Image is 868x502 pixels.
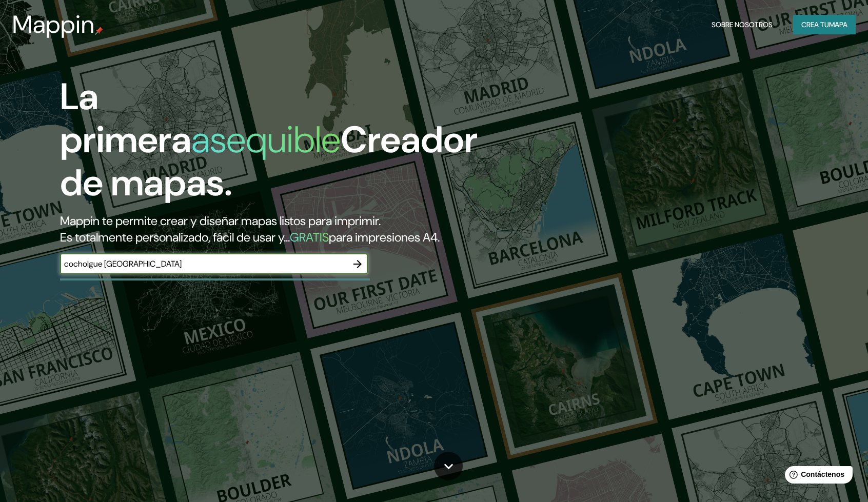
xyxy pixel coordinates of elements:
[95,27,103,35] img: pin de mapeo
[801,20,829,29] font: Crea tu
[60,73,191,164] font: La primera
[290,229,329,245] font: GRATIS
[777,462,857,491] iframe: Lanzador de widgets de ayuda
[12,8,95,41] font: Mappin
[60,229,290,245] font: Es totalmente personalizado, fácil de usar y...
[707,15,777,34] button: Sobre nosotros
[60,258,347,270] input: Elige tu lugar favorito
[829,20,847,29] font: mapa
[60,213,381,229] font: Mappin te permite crear y diseñar mapas listos para imprimir.
[329,229,440,245] font: para impresiones A4.
[60,116,478,207] font: Creador de mapas.
[191,116,341,164] font: asequible
[793,15,856,34] button: Crea tumapa
[712,20,773,29] font: Sobre nosotros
